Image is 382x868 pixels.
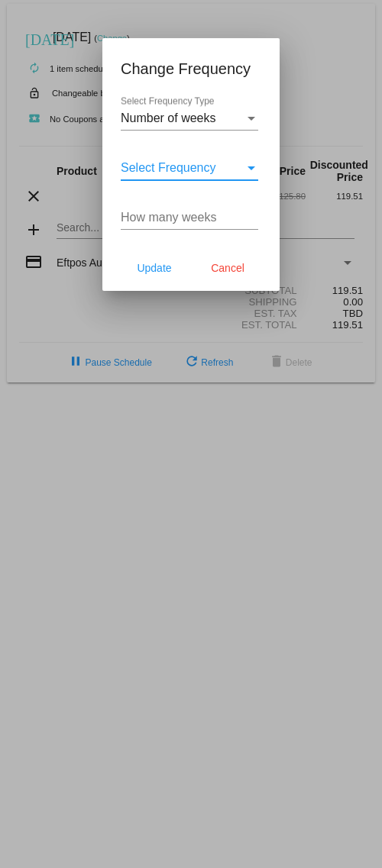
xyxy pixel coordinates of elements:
[121,56,261,81] h1: Change Frequency
[121,254,188,282] button: Update
[121,161,258,175] mat-select: Select Frequency
[137,262,171,274] span: Update
[211,262,244,274] span: Cancel
[121,161,216,174] span: Select Frequency
[121,111,258,125] mat-select: Select Frequency Type
[121,211,258,224] input: How many weeks
[121,111,216,124] span: Number of weeks
[194,254,261,282] button: Cancel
